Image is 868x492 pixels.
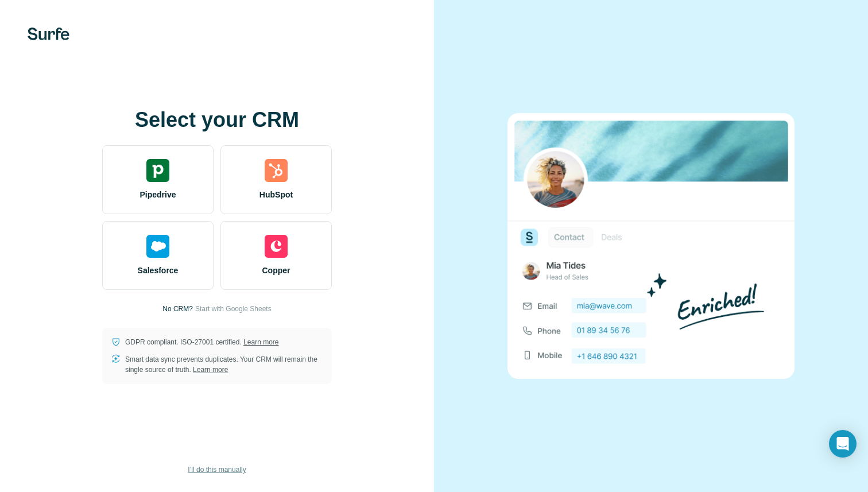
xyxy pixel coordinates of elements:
[507,113,795,379] img: none image
[243,338,278,346] a: Learn more
[138,265,179,276] span: Salesforce
[146,159,169,182] img: pipedrive's logo
[265,159,288,182] img: hubspot's logo
[162,304,193,314] p: No CRM?
[125,354,323,375] p: Smart data sync prevents duplicates. Your CRM will remain the single source of truth.
[28,28,69,40] img: Surfe's logo
[259,189,293,200] span: HubSpot
[188,464,246,475] span: I’ll do this manually
[102,109,332,131] h1: Select your CRM
[146,235,169,258] img: salesforce's logo
[139,189,176,200] span: Pipedrive
[265,235,288,258] img: copper's logo
[180,461,254,478] button: I’ll do this manually
[125,337,278,347] p: GDPR compliant. ISO-27001 certified.
[193,366,228,374] a: Learn more
[262,265,290,276] span: Copper
[195,304,272,314] button: Start with Google Sheets
[829,430,857,458] div: Open Intercom Messenger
